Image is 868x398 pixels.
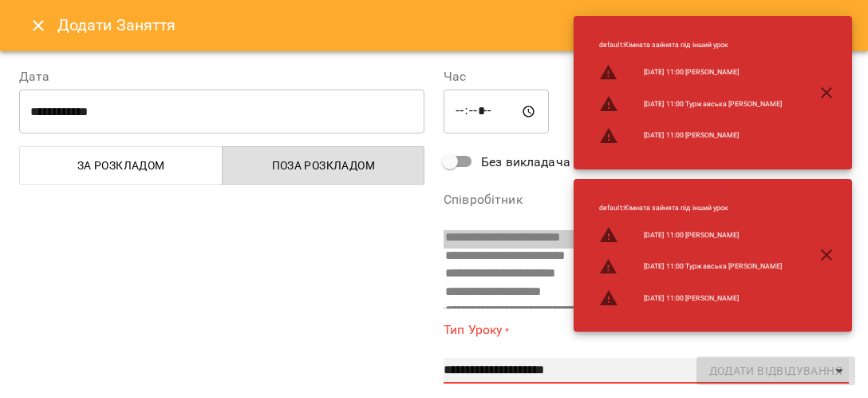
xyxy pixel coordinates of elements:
[586,282,795,314] li: [DATE] 11:00 [PERSON_NAME]
[586,120,795,152] li: [DATE] 11:00 [PERSON_NAME]
[57,13,849,38] h6: Додати Заняття
[222,146,425,185] button: Поза розкладом
[586,219,795,251] li: [DATE] 11:00 [PERSON_NAME]
[19,146,223,185] button: За розкладом
[586,197,795,220] li: default : Кімната зайнята під інший урок
[586,251,795,283] li: [DATE] 11:00 Туржавська [PERSON_NAME]
[19,70,424,83] label: Дата
[481,153,570,172] span: Без викладача
[30,156,213,175] span: За розкладом
[444,70,849,83] label: Час
[444,321,849,340] label: Тип Уроку
[19,6,57,45] button: Close
[232,156,416,175] span: Поза розкладом
[586,57,795,89] li: [DATE] 11:00 [PERSON_NAME]
[586,34,795,57] li: default : Кімната зайнята під інший урок
[444,193,849,206] label: Співробітник
[586,88,795,120] li: [DATE] 11:00 Туржавська [PERSON_NAME]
